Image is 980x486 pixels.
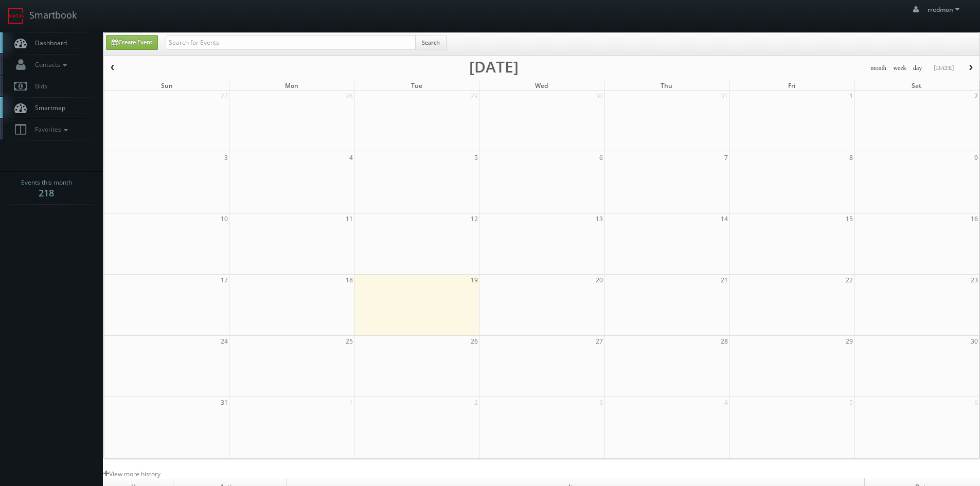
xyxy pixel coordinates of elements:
span: 10 [220,213,229,224]
button: Search [415,35,447,50]
span: 20 [595,275,604,285]
span: 4 [348,152,354,163]
span: 31 [720,91,729,101]
span: Events this month [21,177,72,188]
span: 5 [473,152,479,163]
span: 25 [345,336,354,347]
span: 8 [848,152,854,163]
span: 30 [595,91,604,101]
span: 29 [470,91,479,101]
span: 28 [345,91,354,101]
span: 28 [720,336,729,347]
span: 2 [973,91,979,101]
span: 26 [470,336,479,347]
span: Sun [161,81,173,90]
span: Mon [285,81,298,90]
img: smartbook-logo.png [8,8,24,24]
span: 24 [220,336,229,347]
span: Fri [788,81,795,90]
span: 4 [723,397,729,408]
span: 29 [845,336,854,347]
span: 6 [598,152,604,163]
span: 14 [720,213,729,224]
span: 16 [970,213,979,224]
span: 9 [973,152,979,163]
span: Thu [661,81,672,90]
span: 22 [845,275,854,285]
span: rredmon [928,5,963,14]
span: 5 [848,397,854,408]
input: Search for Events [166,35,416,50]
a: Create Event [106,35,158,50]
span: Dashboard [30,39,67,47]
span: 12 [470,213,479,224]
span: 1 [348,397,354,408]
span: 18 [345,275,354,285]
span: 23 [970,275,979,285]
span: 19 [470,275,479,285]
span: 27 [220,91,229,101]
span: 15 [845,213,854,224]
strong: 218 [39,187,54,199]
span: 1 [848,91,854,101]
h2: [DATE] [469,62,519,72]
span: Favorites [30,125,70,134]
span: Tue [411,81,422,90]
span: Wed [535,81,548,90]
span: Smartmap [30,103,65,112]
span: Contacts [30,60,69,69]
button: week [889,62,910,75]
button: [DATE] [930,62,957,75]
span: 30 [970,336,979,347]
span: 17 [220,275,229,285]
span: 21 [720,275,729,285]
button: month [867,62,890,75]
span: Bids [30,82,47,91]
span: 3 [598,397,604,408]
span: 2 [473,397,479,408]
span: 13 [595,213,604,224]
a: View more history [103,470,161,478]
span: 3 [223,152,229,163]
span: 11 [345,213,354,224]
span: 7 [723,152,729,163]
span: Sat [912,81,921,90]
span: 27 [595,336,604,347]
button: day [910,62,926,75]
span: 31 [220,397,229,408]
span: 6 [973,397,979,408]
